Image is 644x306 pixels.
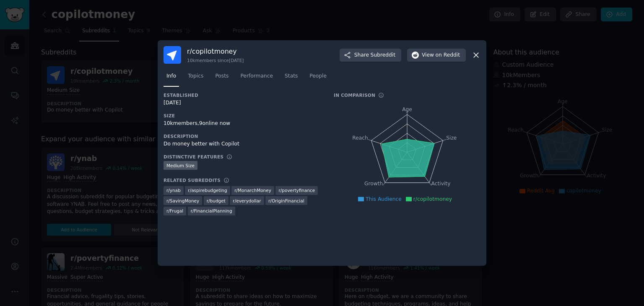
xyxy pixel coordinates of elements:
[164,133,322,139] h3: Description
[334,92,375,98] h3: In Comparison
[446,135,457,141] tspan: Size
[366,196,402,202] span: This Audience
[166,208,183,214] span: r/ Frugal
[164,113,322,119] h3: Size
[212,70,231,87] a: Posts
[354,52,395,59] span: Share
[282,70,301,87] a: Stats
[215,73,229,80] span: Posts
[407,49,466,62] button: Viewon Reddit
[352,135,368,141] tspan: Reach
[187,47,244,56] h3: r/ copilotmoney
[431,181,451,187] tspan: Activity
[436,52,460,59] span: on Reddit
[207,198,226,204] span: r/ budget
[340,49,401,62] button: ShareSubreddit
[306,70,330,87] a: People
[164,140,322,148] div: Do money better with Copilot
[188,73,203,80] span: Topics
[166,198,199,204] span: r/ SavingMoney
[166,187,181,193] span: r/ ynab
[164,99,322,107] div: [DATE]
[234,187,271,193] span: r/ MonarchMoney
[233,198,261,204] span: r/ everydollar
[164,46,181,64] img: copilotmoney
[188,187,227,193] span: r/ aspirebudgeting
[422,52,460,59] span: View
[164,161,197,170] div: Medium Size
[185,70,206,87] a: Topics
[278,187,315,193] span: r/ povertyfinance
[164,120,322,127] div: 10k members, 9 online now
[187,57,244,63] div: 10k members since [DATE]
[309,73,327,80] span: People
[364,181,383,187] tspan: Growth
[371,52,395,59] span: Subreddit
[164,177,221,183] h3: Related Subreddits
[164,92,322,98] h3: Established
[268,198,304,204] span: r/ OriginFinancial
[164,154,223,160] h3: Distinctive Features
[413,196,452,202] span: r/copilotmoney
[240,73,273,80] span: Performance
[164,70,179,87] a: Info
[191,208,232,214] span: r/ FinancialPlanning
[285,73,298,80] span: Stats
[237,70,276,87] a: Performance
[166,73,176,80] span: Info
[402,106,412,112] tspan: Age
